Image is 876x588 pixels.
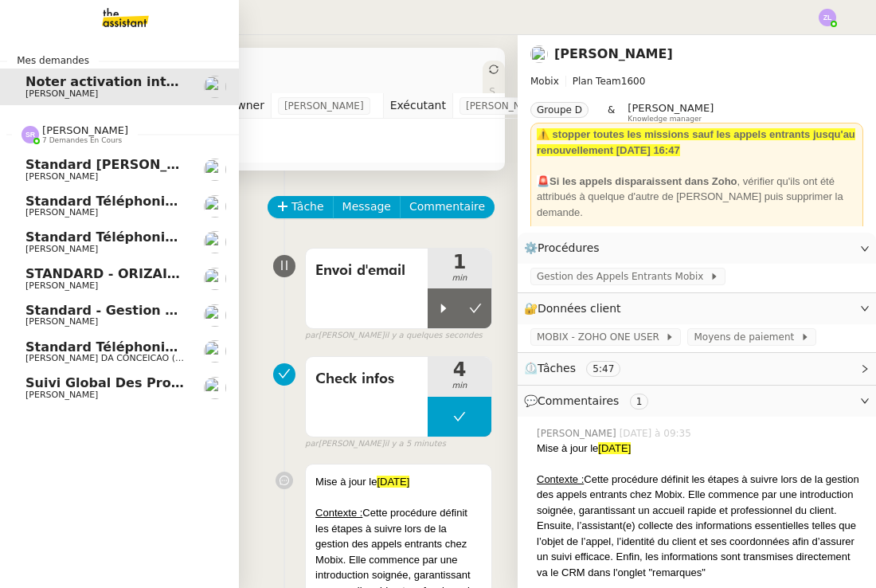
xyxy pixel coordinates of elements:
a: [PERSON_NAME] [554,46,673,61]
img: users%2FW4OQjB9BRtYK2an7yusO0WsYLsD3%2Favatar%2F28027066-518b-424c-8476-65f2e549ac29 [204,76,226,98]
span: Standard téléphonique - septembre 2025 [25,229,325,245]
img: users%2FW4OQjB9BRtYK2an7yusO0WsYLsD3%2Favatar%2F28027066-518b-424c-8476-65f2e549ac29 [204,304,226,327]
span: Suivi global des procédures - Gestion PM [25,375,323,390]
img: svg [819,9,836,26]
span: & [608,102,615,123]
span: 🔐 [524,300,628,318]
span: [PERSON_NAME] [25,207,98,218]
span: Gestion des Appels Entrants Mobix [537,269,710,284]
div: ⚙️Procédures [518,233,876,264]
span: par [305,329,319,343]
span: Envoi d'email [315,259,418,283]
span: Standard - Gestion des appels entrants - septembre 2025 [25,303,444,318]
span: [DATE] à 09:35 [620,426,694,441]
span: 4 [428,360,491,379]
span: Commentaire [409,198,485,216]
u: Contexte : [315,507,362,519]
span: [PERSON_NAME] [25,171,98,182]
span: il y a 5 minutes [385,437,446,451]
span: [PERSON_NAME] [628,102,714,114]
img: users%2FW4OQjB9BRtYK2an7yusO0WsYLsD3%2Favatar%2F28027066-518b-424c-8476-65f2e549ac29 [530,45,548,63]
nz-tag: 1 [630,394,649,410]
span: Standard téléphonique [25,339,192,355]
button: Commentaire [400,196,495,218]
td: Owner [221,93,272,119]
small: [PERSON_NAME] [305,437,446,451]
span: Tâche [291,198,324,216]
span: Procédures [538,241,600,254]
small: [PERSON_NAME] [305,329,483,343]
span: Message [342,198,391,216]
span: MOBIX - ZOHO ONE USER [537,329,665,345]
span: min [428,272,491,285]
span: Moyens de paiement [694,329,800,345]
span: [PERSON_NAME] [25,280,98,291]
span: Données client [538,302,621,315]
span: [PERSON_NAME] [466,98,546,114]
img: users%2FC9SBsJ0duuaSgpQFj5LgoEX8n0o2%2Favatar%2Fec9d51b8-9413-4189-adfb-7be4d8c96a3c [204,268,226,290]
img: users%2FoFdbodQ3TgNoWt9kP3GXAs5oaCq1%2Favatar%2Fprofile-pic.png [204,377,226,399]
span: [PERSON_NAME] [25,88,98,99]
span: [PERSON_NAME] [25,316,98,327]
span: Noter activation interface Zoho CRM [25,74,288,89]
span: [PERSON_NAME] DA CONCEICAO (thermisure) [25,353,229,363]
span: ⚙️ [524,239,607,257]
span: ⏲️ [524,362,634,374]
span: [PERSON_NAME] [25,244,98,254]
span: 7 demandes en cours [42,136,122,145]
img: svg [22,126,39,143]
strong: Si les appels disparaissent dans Zoho [549,175,737,187]
span: par [305,437,319,451]
strong: ⚠️ stopper toutes les missions sauf les appels entrants jusqu'au renouvellement [DATE] 16:47 [537,128,855,156]
span: [DATE] [377,476,409,488]
span: Mobix [530,76,559,87]
u: Contexte : [537,473,584,485]
div: Cette procédure définit les étapes à suivre lors de la gestion des appels entrants chez Mobix. El... [537,472,863,581]
span: [PERSON_NAME] [284,98,364,114]
img: users%2FrssbVgR8pSYriYNmUDKzQX9syo02%2Favatar%2Fb215b948-7ecd-4adc-935c-e0e4aeaee93e [204,195,226,218]
img: users%2FRcIDm4Xn1TPHYwgLThSv8RQYtaM2%2Favatar%2F95761f7a-40c3-4bb5-878d-fe785e6f95b2 [204,231,226,253]
div: , vérifier qu'ils ont été attribués à quelque d'autre de [PERSON_NAME] puis supprimer la demande. [537,174,857,221]
img: users%2FfjlNmCTkLiVoA3HQjY3GA5JXGxb2%2Favatar%2Fstarofservice_97480retdsc0392.png [204,159,226,181]
span: il y a quelques secondes [385,329,483,343]
div: 💬Commentaires 1 [518,386,876,417]
span: 🚨 [537,175,549,187]
span: STANDARD - ORIZAIR - septembre 2025 [25,266,310,281]
span: [PERSON_NAME] [42,124,128,136]
span: Standard Téléphonique - [PERSON_NAME]/Addingwell [25,194,409,209]
button: Tâche [268,196,334,218]
span: min [428,379,491,393]
span: Commentaires [538,394,619,407]
span: 1600 [621,76,646,87]
div: ⏲️Tâches 5:47 [518,353,876,384]
span: Plan Team [573,76,621,87]
span: Statut [489,86,495,153]
button: Message [333,196,401,218]
span: [PERSON_NAME] [25,390,98,400]
div: Mise à jour le [315,474,482,490]
nz-tag: Groupe D [530,102,589,118]
img: users%2FhitvUqURzfdVsA8TDJwjiRfjLnH2%2Favatar%2Flogo-thermisure.png [204,340,226,363]
span: 💬 [524,394,655,407]
span: Standard [PERSON_NAME] [25,157,214,172]
span: Check infos [315,367,418,391]
span: Knowledge manager [628,115,702,123]
nz-tag: 5:47 [586,361,620,377]
span: [DATE] [598,442,631,454]
div: Mise à jour le [537,441,863,457]
span: 1 [428,253,491,272]
app-user-label: Knowledge manager [628,102,714,123]
td: Exécutant [383,93,452,119]
span: Mes demandes [7,53,99,69]
div: 🔐Données client [518,293,876,324]
span: [PERSON_NAME] [537,426,620,441]
span: Tâches [538,362,576,374]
